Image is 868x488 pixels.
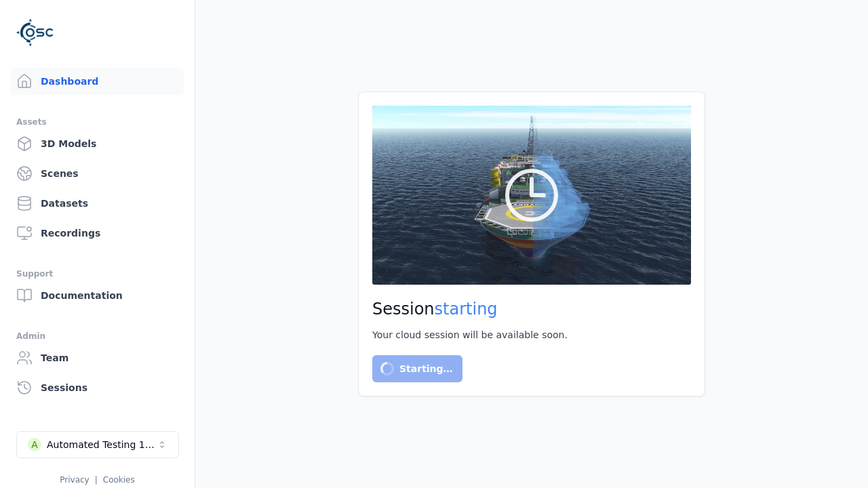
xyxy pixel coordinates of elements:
[103,475,135,485] a: Cookies
[16,114,178,130] div: Assets
[372,355,462,382] button: Starting…
[372,328,691,342] div: Your cloud session will be available soon.
[11,190,184,217] a: Datasets
[47,438,157,451] div: Automated Testing 1 - Playwright
[16,328,178,344] div: Admin
[16,431,179,458] button: Select a workspace
[11,374,184,401] a: Sessions
[11,220,184,247] a: Recordings
[95,475,98,485] span: |
[435,300,498,319] span: starting
[16,14,54,52] img: Logo
[11,130,184,157] a: 3D Models
[28,438,41,451] div: A
[11,344,184,371] a: Team
[60,475,89,485] a: Privacy
[11,160,184,187] a: Scenes
[11,68,184,95] a: Dashboard
[16,266,178,282] div: Support
[11,282,184,309] a: Documentation
[372,298,691,320] h2: Session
